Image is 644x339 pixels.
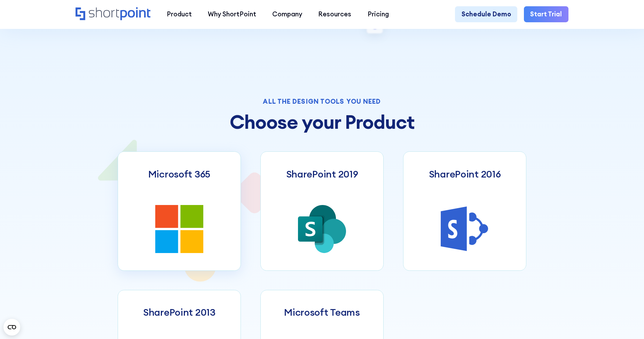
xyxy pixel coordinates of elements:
a: Company [264,6,310,22]
a: Home [76,7,150,21]
a: Why ShortPoint [200,6,264,22]
a: Microsoft 365 [118,151,241,270]
a: Start Trial [524,6,568,22]
div: All the design tools you need [118,98,527,105]
iframe: Chat Widget [519,258,644,339]
h3: Microsoft Teams [284,306,360,318]
a: Resources [310,6,359,22]
a: SharePoint 2019 [260,151,384,270]
div: Why ShortPoint [208,9,256,19]
h3: SharePoint 2019 [286,168,358,180]
a: SharePoint 2016 [403,151,527,270]
a: Pricing [360,6,397,22]
h3: SharePoint 2016 [429,168,501,180]
div: Company [272,9,302,19]
div: Pricing [368,9,389,19]
div: Resources [318,9,351,19]
h2: Choose your Product [118,111,527,132]
h3: SharePoint 2013 [143,306,215,318]
div: Product [167,9,192,19]
a: Product [159,6,200,22]
button: Open CMP widget [3,319,20,336]
h3: Microsoft 365 [148,168,210,180]
a: Schedule Demo [455,6,517,22]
